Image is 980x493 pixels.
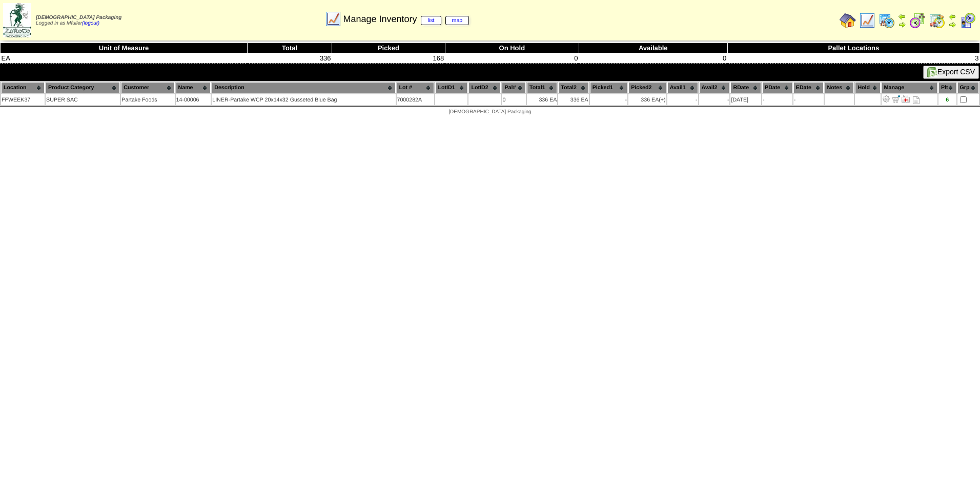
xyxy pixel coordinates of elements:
td: 14-00006 [176,94,211,105]
td: 0 [502,94,526,105]
img: arrowleft.gif [898,12,906,20]
th: Description [212,82,395,93]
img: calendarprod.gif [879,12,895,29]
img: arrowright.gif [948,20,956,29]
td: - [793,94,824,105]
img: zoroco-logo-small.webp [3,3,31,37]
th: Plt [938,82,956,93]
td: 168 [332,53,445,64]
td: - [590,94,627,105]
img: Move [892,95,900,103]
th: Name [176,82,211,93]
th: Total1 [527,82,557,93]
th: LotID2 [468,82,501,93]
img: line_graph.gif [859,12,875,29]
td: 3 [727,53,979,64]
th: Lot # [397,82,435,93]
span: Logged in as Mfuller [36,15,121,26]
td: 336 EA [558,94,588,105]
img: line_graph.gif [325,11,341,27]
td: - [667,94,698,105]
td: - [762,94,792,105]
span: [DEMOGRAPHIC_DATA] Packaging [448,109,531,115]
th: On Hold [445,43,579,53]
img: excel.gif [927,67,937,77]
div: 6 [939,97,956,103]
th: Unit of Measure [1,43,248,53]
th: Available [579,43,727,53]
div: (+) [659,97,665,103]
th: Product Category [46,82,120,93]
td: 0 [445,53,579,64]
th: LotID1 [435,82,467,93]
button: Export CSV [923,66,979,79]
th: Customer [121,82,174,93]
td: 336 [248,53,332,64]
a: map [445,16,469,25]
th: EDate [793,82,824,93]
td: 0 [579,53,727,64]
td: - [699,94,730,105]
td: SUPER SAC [46,94,120,105]
th: Total [248,43,332,53]
th: Picked1 [590,82,627,93]
th: Avail1 [667,82,698,93]
th: Picked [332,43,445,53]
th: Location [1,82,45,93]
img: Manage Hold [902,95,910,103]
a: (logout) [82,20,99,26]
th: PDate [762,82,792,93]
img: arrowright.gif [898,20,906,29]
td: 7000282A [397,94,435,105]
img: arrowleft.gif [948,12,956,20]
i: Note [913,96,920,104]
th: Grp [957,82,979,93]
th: Hold [855,82,880,93]
th: Notes [825,82,854,93]
img: Adjust [882,95,890,103]
td: [DATE] [730,94,761,105]
td: 336 EA [527,94,557,105]
th: Pal# [502,82,526,93]
td: LINER-Partake WCP 20x14x32 Gusseted Blue Bag [212,94,395,105]
td: 336 EA [628,94,666,105]
td: Partake Foods [121,94,174,105]
span: Manage Inventory [343,14,469,25]
a: list [421,16,441,25]
span: [DEMOGRAPHIC_DATA] Packaging [36,15,121,20]
th: Total2 [558,82,588,93]
th: Manage [882,82,937,93]
img: calendarcustomer.gif [959,12,976,29]
img: home.gif [840,12,856,29]
th: Pallet Locations [727,43,979,53]
th: Picked2 [628,82,666,93]
img: calendarblend.gif [909,12,926,29]
td: FFWEEK37 [1,94,45,105]
th: RDate [730,82,761,93]
td: EA [1,53,248,64]
th: Avail2 [699,82,730,93]
img: calendarinout.gif [929,12,945,29]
